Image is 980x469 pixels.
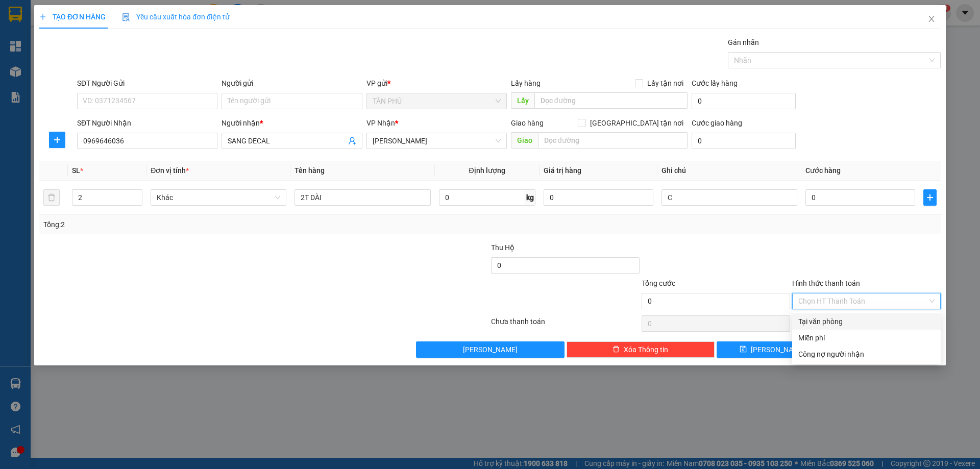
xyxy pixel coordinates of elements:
[692,119,742,127] label: Cước giao hàng
[923,189,937,206] button: plus
[43,219,378,230] div: Tổng: 2
[72,166,80,175] span: SL
[692,133,796,149] input: Cước giao hàng
[661,189,797,206] input: Ghi Chú
[49,132,65,148] button: plus
[643,78,688,89] span: Lấy tận nơi
[39,13,106,21] span: TẠO ĐƠN HÀNG
[624,344,668,355] span: Xóa Thông tin
[222,78,362,89] div: Người gửi
[511,119,544,127] span: Giao hàng
[544,189,653,206] input: 0
[366,78,507,89] div: VP gửi
[924,193,936,202] span: plus
[511,92,534,109] span: Lấy
[692,79,738,87] label: Cước lấy hàng
[525,189,535,206] span: kg
[728,38,759,46] label: Gán nhãn
[798,316,935,327] div: Tại văn phòng
[295,189,430,206] input: VD: Bàn, Ghế
[642,279,675,287] span: Tổng cước
[544,166,581,175] span: Giá trị hàng
[43,189,60,206] button: delete
[77,117,217,129] div: SĐT Người Nhận
[798,332,935,343] div: Miễn phí
[151,166,189,175] span: Đơn vị tính
[490,316,641,334] div: Chưa thanh toán
[463,344,518,355] span: [PERSON_NAME]
[39,13,46,20] span: plus
[348,137,356,145] span: user-add
[740,345,747,354] span: save
[66,9,148,32] div: [PERSON_NAME]
[50,136,65,144] span: plus
[66,9,91,19] span: Nhận:
[105,64,118,79] span: SL
[792,346,941,362] div: Cước gửi hàng sẽ được ghi vào công nợ của người nhận
[9,65,148,78] div: Tên hàng: 1 BỊCH ( : 1 )
[751,344,805,355] span: [PERSON_NAME]
[586,117,688,129] span: [GEOGRAPHIC_DATA] tận nơi
[9,9,59,33] div: TÂN PHÚ
[222,117,362,129] div: Người nhận
[469,166,505,175] span: Định lượng
[511,132,538,149] span: Giao
[122,13,130,21] img: icon
[66,32,148,44] div: ANH HẬU
[538,132,688,149] input: Dọc đường
[416,341,565,358] button: [PERSON_NAME]
[917,5,946,34] button: Close
[122,13,230,21] span: Yêu cầu xuất hóa đơn điện tử
[9,10,24,20] span: Gửi:
[657,161,801,181] th: Ghi chú
[373,93,501,109] span: TÂN PHÚ
[373,133,501,149] span: TAM QUAN
[567,341,715,358] button: deleteXóa Thông tin
[366,119,395,127] span: VP Nhận
[612,345,620,354] span: delete
[491,243,514,252] span: Thu Hộ
[534,92,688,109] input: Dọc đường
[805,166,841,175] span: Cước hàng
[77,78,217,89] div: SĐT Người Gửi
[692,93,796,109] input: Cước lấy hàng
[717,341,827,358] button: save[PERSON_NAME]
[157,190,280,205] span: Khác
[927,15,936,23] span: close
[792,279,860,287] label: Hình thức thanh toán
[295,166,325,175] span: Tên hàng
[511,79,541,87] span: Lấy hàng
[798,349,935,360] div: Công nợ người nhận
